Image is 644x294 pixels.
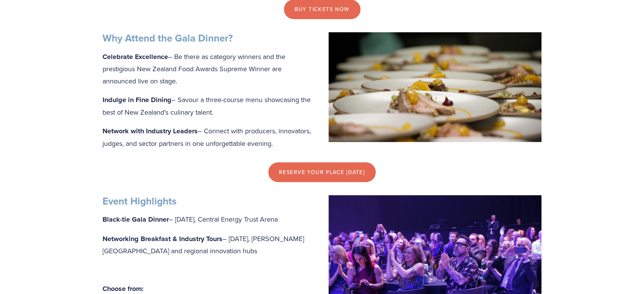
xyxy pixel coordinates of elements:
p: – Savour a three-course menu showcasing the best of New Zealand’s culinary talent. [103,94,541,118]
strong: Indulge in Fine Dining [103,95,171,105]
strong: Network with Industry Leaders [103,126,198,136]
a: reserve your place [DATE] [268,162,376,182]
p: – [DATE], [PERSON_NAME][GEOGRAPHIC_DATA] and regional innovation hubs [103,233,541,257]
p: – Connect with producers, innovators, judges, and sector partners in one unforgettable evening. [103,125,541,149]
strong: Networking Breakfast & Industry Tours [103,234,223,244]
strong: Event Highlights [103,194,176,208]
strong: Why Attend the Gala Dinner? [103,31,233,45]
strong: Choose from: [103,284,144,294]
strong: Black-tie Gala Dinner [103,214,169,224]
p: – Be there as category winners and the prestigious New Zealand Food Awards Supreme Winner are ann... [103,51,541,87]
p: – [DATE], Central Energy Trust Arena [103,213,541,226]
strong: Celebrate Excellence [103,52,168,62]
